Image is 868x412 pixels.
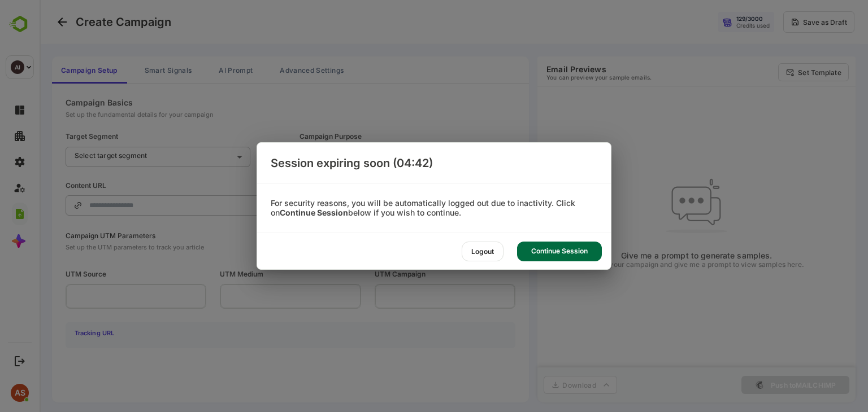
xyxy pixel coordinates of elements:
button: Advanced Settings [231,56,313,84]
div: Set up the fundamental details for your campaign [26,111,174,119]
div: Campaign UTM Parameters [26,231,164,240]
div: Save as Draft [763,18,808,27]
div: Content URL [26,181,87,190]
button: AI Prompt [170,56,222,84]
span: UTM Medium [180,269,321,279]
div: Session expiring soon (04:42) [257,143,611,183]
div: Credits used [697,22,730,29]
b: Continue Session [280,208,348,217]
p: Promote an Article [269,151,331,160]
h6: Email Previews [507,64,612,74]
button: Set Template [739,63,809,81]
p: Set Template [758,68,801,77]
div: 129 / 3000 [697,15,723,22]
button: Smart Signals [96,56,161,84]
div: campaign tabs [12,56,489,84]
p: Setup your campaign and give me a prompt to view samples here. [549,260,765,270]
p: You can preview your sample emails. [507,74,612,81]
div: Set up the UTM parameters to track you article [26,243,164,251]
h4: Tracking URL [35,329,75,337]
span: UTM Campaign [335,269,476,279]
div: Select target segment [26,147,238,165]
h4: Create Campaign [36,15,132,29]
span: UTM Source [26,269,167,279]
div: Logout [462,242,504,261]
button: Go back [14,13,32,31]
div: Campaign Purpose [260,132,322,141]
div: Continue Session [517,242,602,261]
div: Campaign Basics [26,98,93,107]
div: For security reasons, you will be automatically logged out due to inactivity. Click on below if y... [257,199,611,218]
button: Save as Draft [744,11,815,33]
p: Give me a prompt to generate samples. [549,251,765,260]
button: Campaign Setup [12,56,87,84]
div: Target Segment [26,132,79,141]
